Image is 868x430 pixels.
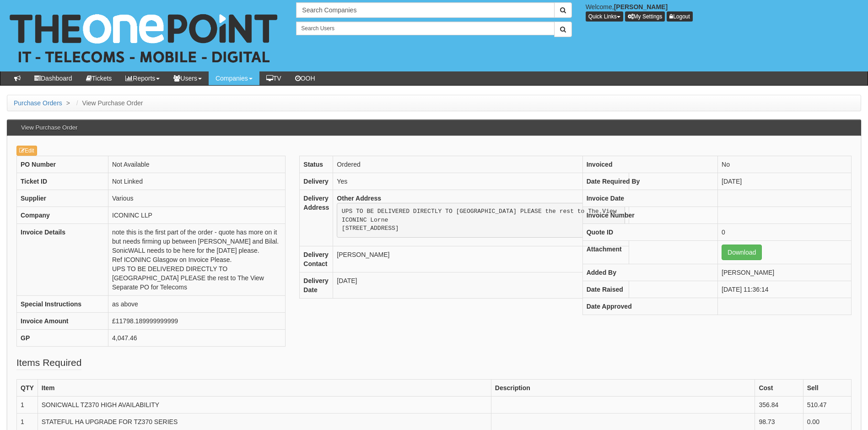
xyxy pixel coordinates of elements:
th: Date Required By [582,173,717,190]
pre: UPS TO BE DELIVERED DIRECTLY TO [GEOGRAPHIC_DATA] PLEASE the rest to The View ICONINC Lorne [STRE... [337,203,625,238]
th: Delivery Contact [300,246,333,272]
a: Reports [119,71,167,85]
td: ICONINC LLP [108,207,286,223]
th: PO Number [17,156,108,173]
th: GP [17,329,108,346]
th: Date Raised [582,281,717,298]
td: [PERSON_NAME] [718,264,852,281]
th: Item [38,379,491,396]
a: Tickets [79,71,119,85]
th: Added By [582,264,717,281]
th: Quote ID [582,223,717,240]
a: Users [167,71,209,85]
th: QTY [17,379,38,396]
th: Delivery [300,173,333,190]
th: Invoice Details [17,223,108,295]
td: 4,047.46 [108,329,286,346]
th: Delivery Address [300,190,333,246]
td: 0.00 [803,413,851,430]
div: Welcome, [579,2,868,22]
td: note this is the first part of the order - quote has more on it but needs firming up between [PER... [108,223,286,295]
th: Invoice Date [582,190,717,207]
td: [DATE] [718,173,852,190]
th: Date Approved [582,298,717,315]
td: 1 [17,396,38,413]
td: STATEFUL HA UPGRADE FOR TZ370 SERIES [38,413,491,430]
th: Special Instructions [17,295,108,312]
td: 356.84 [755,396,803,413]
td: Ordered [333,156,629,173]
button: Quick Links [586,11,623,22]
td: [PERSON_NAME] [333,246,629,272]
th: Sell [803,379,851,396]
td: [DATE] 11:36:14 [718,281,852,298]
b: [PERSON_NAME] [614,3,668,11]
td: as above [108,295,286,312]
legend: Items Required [16,356,81,370]
th: Cost [755,379,803,396]
a: Edit [16,146,37,156]
th: Invoice Number [582,207,717,223]
th: Description [491,379,755,396]
td: Yes [333,173,629,190]
td: Various [108,190,286,207]
td: 0 [718,223,852,240]
td: Not Available [108,156,286,173]
a: Purchase Orders [14,99,62,107]
td: Not Linked [108,173,286,190]
th: Supplier [17,190,108,207]
b: Other Address [337,195,381,202]
a: Download [722,245,762,260]
td: £11798.189999999999 [108,312,286,329]
th: Invoice Amount [17,312,108,329]
td: [DATE] [333,272,629,299]
h3: View Purchase Order [16,120,82,136]
th: Status [300,156,333,173]
a: OOH [288,71,322,85]
span: > [64,99,72,107]
th: Ticket ID [17,173,108,190]
th: Company [17,207,108,223]
td: No [718,156,852,173]
td: SONICWALL TZ370 HIGH AVAILABILITY [38,396,491,413]
a: TV [259,71,288,85]
td: 510.47 [803,396,851,413]
th: Invoiced [582,156,717,173]
a: Logout [667,11,693,22]
input: Search Users [296,22,554,35]
th: Attachment [582,240,717,264]
li: View Purchase Order [74,98,143,108]
a: Companies [209,71,259,85]
td: 98.73 [755,413,803,430]
th: Delivery Date [300,272,333,299]
a: Dashboard [27,71,79,85]
input: Search Companies [296,2,554,18]
td: 1 [17,413,38,430]
a: My Settings [625,11,665,22]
